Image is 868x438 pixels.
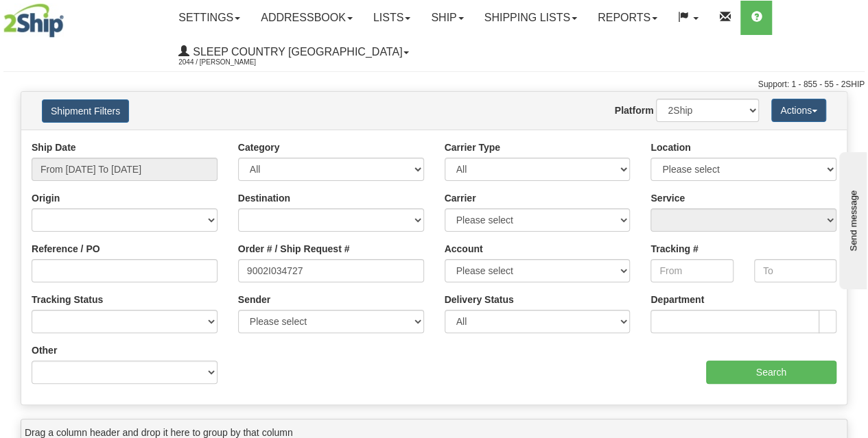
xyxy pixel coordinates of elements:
[445,242,483,256] label: Account
[650,141,690,154] label: Location
[650,259,733,282] input: From
[10,12,127,22] div: Send message
[3,3,64,38] img: logo2044.jpg
[238,293,270,306] label: Sender
[706,361,837,384] input: Search
[32,343,57,357] label: Other
[587,1,668,35] a: Reports
[250,1,363,35] a: Addressbook
[754,259,836,282] input: To
[445,141,500,154] label: Carrier Type
[474,1,587,35] a: Shipping lists
[3,79,865,90] div: Support: 1 - 855 - 55 - 2SHIP
[32,141,76,154] label: Ship Date
[168,1,250,35] a: Settings
[238,141,280,154] label: Category
[836,149,867,289] iframe: chat widget
[189,46,402,58] span: Sleep Country [GEOGRAPHIC_DATA]
[168,35,419,69] a: Sleep Country [GEOGRAPHIC_DATA] 2044 / [PERSON_NAME]
[445,293,514,306] label: Delivery Status
[650,242,698,256] label: Tracking #
[32,293,103,306] label: Tracking Status
[238,242,350,256] label: Order # / Ship Request #
[363,1,421,35] a: Lists
[650,293,704,306] label: Department
[650,191,685,205] label: Service
[32,242,100,256] label: Reference / PO
[178,56,281,69] span: 2044 / [PERSON_NAME]
[771,99,826,122] button: Actions
[32,191,60,205] label: Origin
[421,1,473,35] a: Ship
[445,191,476,205] label: Carrier
[238,191,290,205] label: Destination
[615,104,654,117] label: Platform
[42,99,129,123] button: Shipment Filters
